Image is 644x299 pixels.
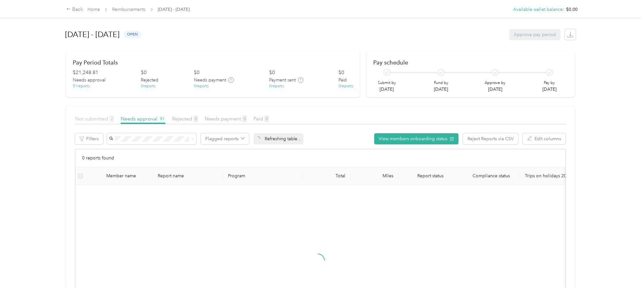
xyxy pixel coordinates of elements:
[159,115,165,122] span: 51
[338,77,347,83] span: Paid
[242,115,247,122] span: 0
[467,173,515,179] span: Compliance status
[463,133,518,144] button: Reject Reports via CSV
[86,167,153,185] th: Member name
[141,77,158,83] span: Rejected
[194,77,226,83] span: Needs payment
[223,167,303,185] th: Program
[356,173,393,179] div: Miles
[254,133,303,144] div: Refreshing table...
[269,77,296,83] span: Payment sent
[193,115,198,122] span: 0
[373,59,568,66] h2: Pay schedule
[566,6,578,13] span: $0.00
[542,86,557,93] p: [DATE]
[73,59,353,66] h2: Pay Period Totals
[205,116,247,122] span: Needs payment
[73,83,90,89] div: 51 reports
[65,27,119,42] h1: [DATE] - [DATE]
[308,173,345,179] div: Total
[485,86,505,93] p: [DATE]
[172,116,198,122] span: Rejected
[73,77,105,83] span: Needs approval
[124,31,141,38] span: open
[141,69,147,77] div: $ 0
[75,149,565,167] div: 0 reports found
[434,86,448,93] p: [DATE]
[513,6,563,13] button: Available wallet balance
[106,173,148,179] div: Member name
[75,133,103,144] button: Filters
[112,7,146,12] a: Reimbursements
[254,116,269,122] span: Paid
[608,263,644,299] iframe: Everlance-gr Chat Button Frame
[87,7,100,12] a: Home
[563,6,564,13] span: :
[269,69,275,77] div: $ 0
[338,69,344,77] div: $ 0
[264,115,269,122] span: 0
[378,80,396,86] p: Submit by
[523,133,565,144] button: Edit columns
[434,80,448,86] p: Fund by
[141,83,155,89] div: 0 reports
[194,69,200,77] div: $ 0
[525,173,573,179] p: Trips on holidays 2024
[66,6,83,13] div: Back
[75,116,114,122] span: Not submitted
[110,115,114,122] span: 2
[542,80,557,86] p: Pay by
[485,80,505,86] p: Approve by
[73,69,98,77] div: $ 21,248.81
[404,173,457,179] span: Report status
[378,86,396,93] p: [DATE]
[269,83,284,89] div: 0 reports
[121,116,165,122] span: Needs approval
[194,83,208,89] div: 0 reports
[153,167,223,185] th: Report name
[338,83,353,89] div: 0 reports
[374,133,458,144] button: View members onboarding status
[201,133,249,144] button: Flagged reports
[158,6,190,13] span: [DATE] - [DATE]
